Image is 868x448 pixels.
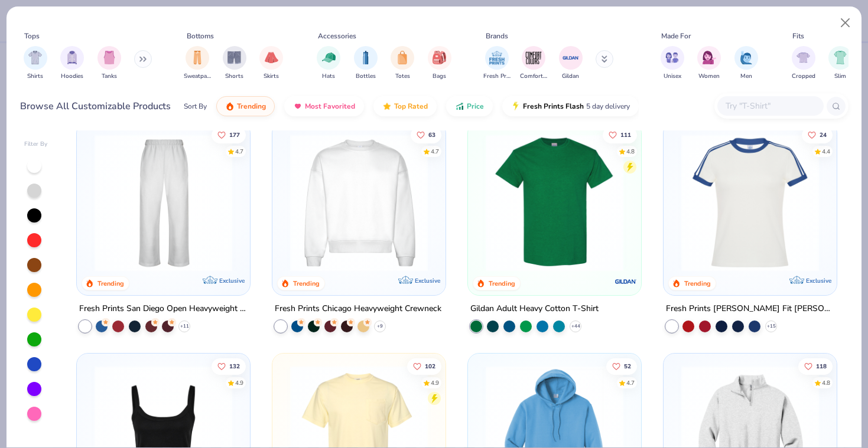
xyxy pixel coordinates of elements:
[834,51,847,64] img: Slim Image
[184,101,207,112] div: Sort By
[614,270,638,293] img: Gildan logo
[698,72,720,81] span: Women
[724,99,815,113] input: Try "T-Shirt"
[102,72,117,81] span: Tanks
[187,31,214,41] div: Bottoms
[396,51,409,64] img: Totes Image
[483,46,511,81] button: filter button
[431,378,439,387] div: 4.9
[734,46,758,81] div: filter for Men
[603,126,637,143] button: Like
[767,323,776,330] span: + 15
[373,96,437,116] button: Top Rated
[428,132,435,138] span: 63
[223,46,246,81] div: filter for Shorts
[483,46,511,81] div: filter for Fresh Prints
[212,358,246,374] button: Like
[428,46,451,81] div: filter for Bags
[520,72,547,81] span: Comfort Colors
[675,134,825,272] img: e5540c4d-e74a-4e58-9a52-192fe86bec9f
[480,134,629,272] img: db319196-8705-402d-8b46-62aaa07ed94f
[317,46,340,81] div: filter for Hats
[624,363,631,369] span: 52
[395,72,410,81] span: Totes
[20,99,171,113] div: Browse All Customizable Products
[665,51,679,64] img: Unisex Image
[467,102,484,111] span: Price
[620,132,631,138] span: 111
[235,378,243,387] div: 4.9
[697,46,721,81] button: filter button
[259,46,283,81] div: filter for Skirts
[284,96,364,116] button: Most Favorited
[322,72,335,81] span: Hats
[433,72,446,81] span: Bags
[97,46,121,81] button: filter button
[184,46,211,81] div: filter for Sweatpants
[61,72,83,81] span: Hoodies
[433,51,446,64] img: Bags Image
[79,302,248,316] div: Fresh Prints San Diego Open Heavyweight Sweatpants
[212,126,246,143] button: Like
[229,132,240,138] span: 177
[797,51,810,64] img: Cropped Image
[411,126,441,143] button: Like
[264,72,279,81] span: Skirts
[446,96,493,116] button: Price
[828,46,852,81] button: filter button
[284,134,434,272] img: 1358499d-a160-429c-9f1e-ad7a3dc244c9
[184,46,211,81] button: filter button
[322,51,336,64] img: Hats Image
[834,12,857,34] button: Close
[225,72,243,81] span: Shorts
[798,358,833,374] button: Like
[415,277,440,285] span: Exclusive
[431,147,439,156] div: 4.7
[525,49,542,67] img: Comfort Colors Image
[27,72,43,81] span: Shirts
[792,31,804,41] div: Fits
[24,140,48,149] div: Filter By
[275,302,441,316] div: Fresh Prints Chicago Heavyweight Crewneck
[377,323,383,330] span: + 9
[562,72,579,81] span: Gildan
[820,132,827,138] span: 24
[703,51,716,64] img: Women Image
[66,51,79,64] img: Hoodies Image
[24,46,47,81] button: filter button
[661,31,691,41] div: Made For
[60,46,84,81] button: filter button
[359,51,372,64] img: Bottles Image
[180,323,189,330] span: + 11
[28,51,42,64] img: Shirts Image
[792,46,815,81] button: filter button
[425,363,435,369] span: 102
[24,31,40,41] div: Tops
[792,46,815,81] div: filter for Cropped
[391,46,414,81] div: filter for Totes
[184,72,211,81] span: Sweatpants
[626,378,635,387] div: 4.7
[216,96,275,116] button: Trending
[483,72,511,81] span: Fresh Prints
[391,46,414,81] button: filter button
[606,358,637,374] button: Like
[822,147,830,156] div: 4.4
[60,46,84,81] div: filter for Hoodies
[802,126,833,143] button: Like
[571,323,580,330] span: + 44
[219,277,245,285] span: Exclusive
[666,302,834,316] div: Fresh Prints [PERSON_NAME] Fit [PERSON_NAME] Shirt with Stripes
[356,72,376,81] span: Bottles
[559,46,583,81] button: filter button
[235,147,243,156] div: 4.7
[229,363,240,369] span: 132
[97,46,121,81] div: filter for Tanks
[562,49,580,67] img: Gildan Image
[191,51,204,64] img: Sweatpants Image
[428,46,451,81] button: filter button
[394,102,428,111] span: Top Rated
[661,46,684,81] button: filter button
[740,51,753,64] img: Men Image
[318,31,356,41] div: Accessories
